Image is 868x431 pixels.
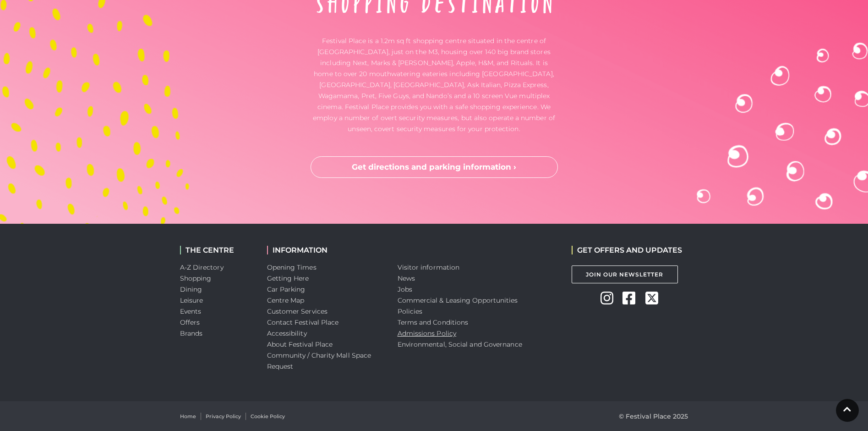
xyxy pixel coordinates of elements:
a: Community / Charity Mall Space Request [267,351,371,370]
a: Centre Map [267,296,305,304]
h2: GET OFFERS AND UPDATES [572,246,682,254]
a: Privacy Policy [206,413,241,420]
a: Commercial & Leasing Opportunities [398,296,518,304]
a: Environmental, Social and Governance [398,340,522,348]
a: Dining [180,285,202,293]
h2: THE CENTRE [180,246,253,254]
a: Brands [180,329,203,337]
a: Leisure [180,296,203,304]
h2: INFORMATION [267,246,384,254]
a: Terms and Conditions [398,318,469,326]
a: A-Z Directory [180,263,224,271]
a: Customer Services [267,307,328,315]
a: Events [180,307,202,315]
a: Visitor information [398,263,460,271]
a: Cookie Policy [251,413,285,420]
a: Home [180,413,196,420]
p: © Festival Place 2025 [619,411,688,422]
a: News [398,274,415,282]
a: Getting Here [267,274,309,282]
a: About Festival Place [267,340,333,348]
a: Policies [398,307,423,315]
a: Opening Times [267,263,317,271]
a: Shopping [180,274,212,282]
a: Get directions and parking information › [311,156,558,178]
p: Festival Place is a 1.2m sq ft shopping centre situated in the centre of [GEOGRAPHIC_DATA], just ... [311,35,558,134]
a: Join Our Newsletter [572,265,678,283]
a: Contact Festival Place [267,318,339,326]
a: Admissions Policy [398,329,457,337]
a: Car Parking [267,285,306,293]
a: Offers [180,318,200,326]
a: Jobs [398,285,412,293]
a: Accessibility [267,329,307,337]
